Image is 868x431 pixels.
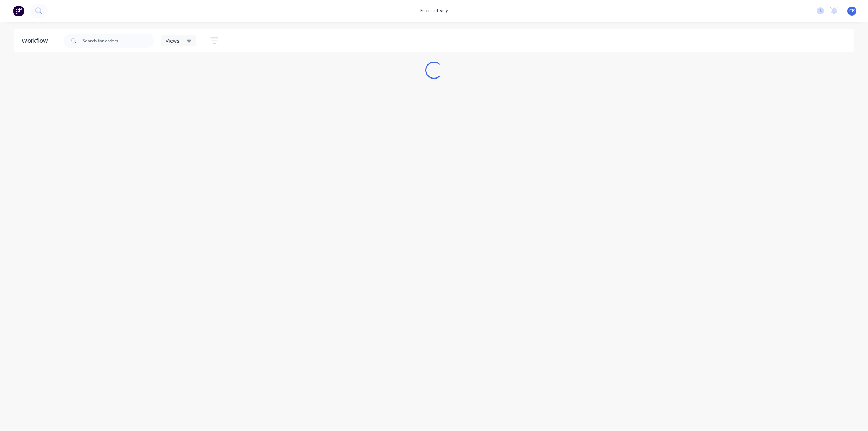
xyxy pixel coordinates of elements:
[849,8,855,14] span: CR
[417,5,452,16] div: productivity
[13,5,24,16] img: Factory
[166,37,179,45] span: Views
[22,37,51,45] div: Workflow
[82,34,154,48] input: Search for orders...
